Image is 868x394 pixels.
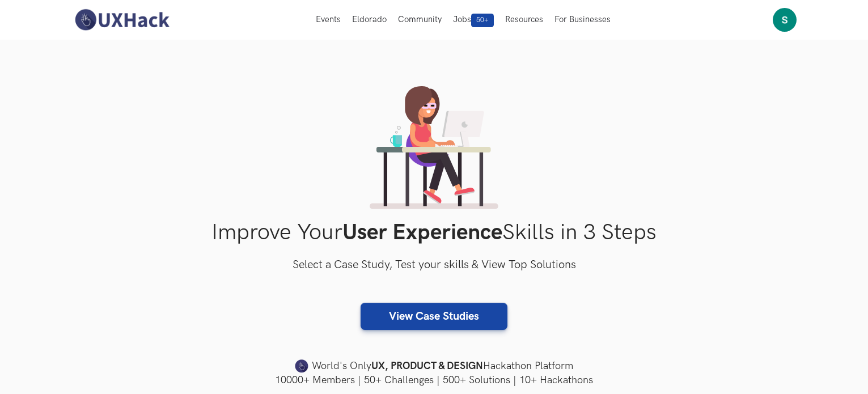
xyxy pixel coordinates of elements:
[71,373,797,387] h4: 10000+ Members | 50+ Challenges | 500+ Solutions | 10+ Hackathons
[295,359,308,374] img: uxhack-favicon-image.png
[71,256,797,274] h3: Select a Case Study, Test your skills & View Top Solutions
[71,8,172,32] img: UXHack-logo.png
[342,219,502,246] strong: User Experience
[361,303,507,330] a: View Case Studies
[773,8,797,32] img: Your profile pic
[370,86,498,209] img: lady working on laptop
[71,358,797,374] h4: World's Only Hackathon Platform
[371,358,483,374] strong: UX, PRODUCT & DESIGN
[471,14,494,27] span: 50+
[71,219,797,246] h1: Improve Your Skills in 3 Steps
